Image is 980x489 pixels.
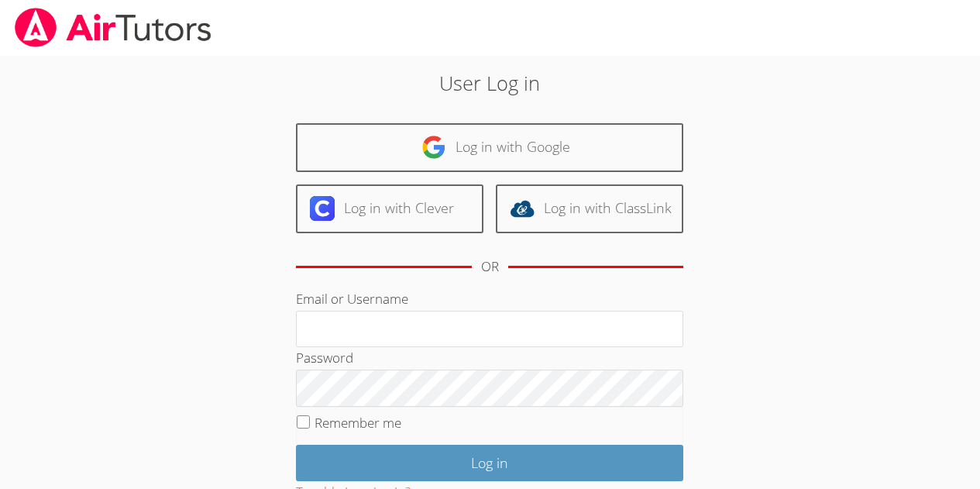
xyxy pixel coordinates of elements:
[421,135,446,160] img: google-logo-50288ca7cdecda66e5e0955fdab243c47b7ad437acaf1139b6f446037453330a.svg
[310,196,335,221] img: clever-logo-6eab21bc6e7a338710f1a6ff85c0baf02591cd810cc4098c63d3a4b26e2feb20.svg
[510,196,535,221] img: classlink-logo-d6bb404cc1216ec64c9a2012d9dc4662098be43eaf13dc465df04b49fa7ab582.svg
[296,184,483,233] a: Log in with Clever
[296,349,353,367] label: Password
[315,414,401,432] label: Remember me
[13,8,213,47] img: airtutors_banner-c4298cdbf04f3fff15de1276eac7730deb9818008684d7c2e4769d2f7ddbe033.png
[296,123,683,172] a: Log in with Google
[481,256,499,278] div: OR
[296,445,683,481] input: Log in
[496,184,683,233] a: Log in with ClassLink
[225,68,755,98] h2: User Log in
[296,290,408,308] label: Email or Username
